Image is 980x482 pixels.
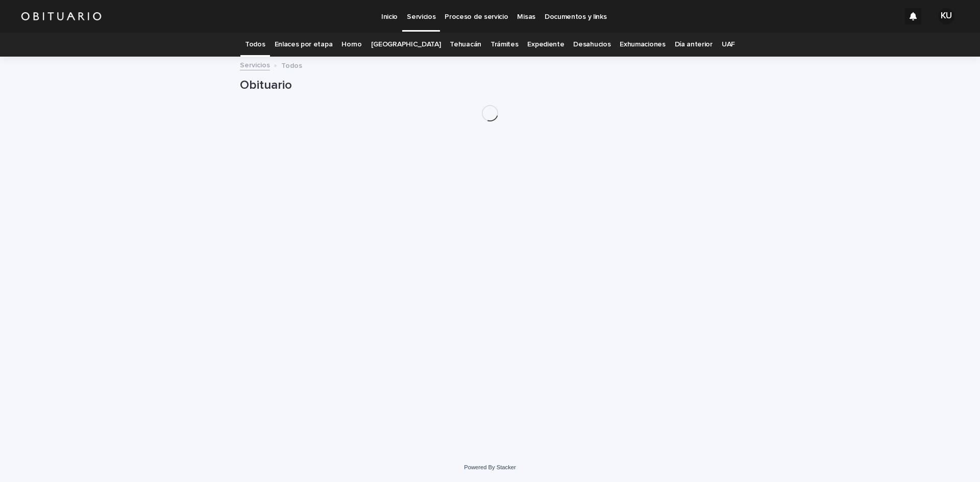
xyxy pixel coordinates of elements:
a: Expediente [527,33,564,57]
div: KU [938,8,954,24]
h1: Obituario [240,78,740,93]
a: Powered By Stacker [464,464,516,470]
p: Todos [281,59,302,70]
a: Servicios [240,59,270,70]
a: Trámites [491,33,519,57]
a: Tehuacán [450,33,481,57]
a: Todos [245,33,265,57]
img: HUM7g2VNRLqGMmR9WVqf [20,6,102,27]
a: Horno [341,33,361,57]
a: [GEOGRAPHIC_DATA] [371,33,441,57]
a: Desahucios [573,33,610,57]
a: UAF [722,33,735,57]
a: Exhumaciones [620,33,665,57]
a: Enlaces por etapa [275,33,333,57]
a: Día anterior [675,33,713,57]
